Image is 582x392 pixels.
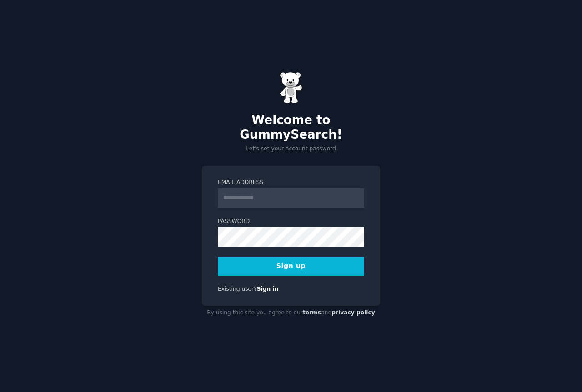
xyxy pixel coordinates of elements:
[218,257,364,276] button: Sign up
[202,113,380,142] h2: Welcome to GummySearch!
[257,286,279,292] a: Sign in
[218,218,364,226] label: Password
[303,309,321,316] a: terms
[218,179,364,187] label: Email Address
[280,72,302,104] img: Gummy Bear
[331,309,375,316] a: privacy policy
[202,306,380,320] div: By using this site you agree to our and
[218,286,257,292] span: Existing user?
[202,145,380,153] p: Let's set your account password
